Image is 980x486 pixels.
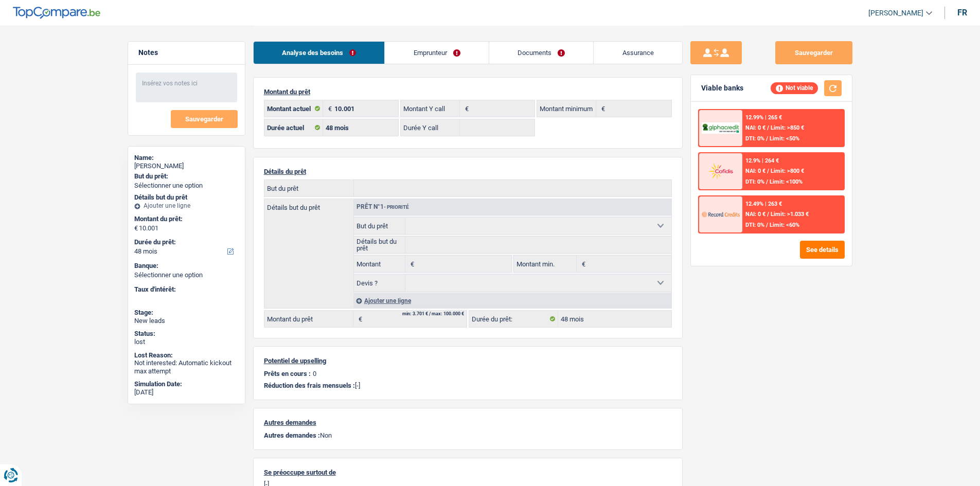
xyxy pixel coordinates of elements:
[264,100,324,117] label: Montant actuel
[354,204,412,210] div: Prêt n°1
[354,275,406,291] label: Devis ?
[264,119,324,136] label: Durée actuel
[134,388,239,397] div: [DATE]
[745,135,764,142] span: DTI: 0%
[860,5,932,22] a: [PERSON_NAME]
[405,256,417,272] span: €
[514,256,577,272] label: Montant min.
[134,330,239,338] div: Status:
[353,293,671,308] div: Ajouter une ligne
[138,48,235,57] h5: Notes
[185,116,223,122] span: Sauvegarder
[264,168,672,175] p: Détails du prêt
[134,202,239,209] div: Ajouter une ligne
[745,114,782,121] div: 12.99% | 265 €
[385,42,489,64] a: Emprunteur
[745,157,779,164] div: 12.9% | 264 €
[264,311,353,327] label: Montant du prêt
[313,370,316,377] p: 0
[171,110,238,128] button: Sauvegarder
[702,205,740,224] img: Record Credits
[134,154,239,162] div: Name:
[770,222,799,228] span: Limit: <60%
[771,82,818,94] div: Not viable
[134,338,239,346] div: lost
[134,215,237,223] label: Montant du prêt:
[264,357,672,365] p: Potentiel de upselling
[745,178,764,185] span: DTI: 0%
[264,382,355,389] span: Réduction des frais mensuels :
[701,84,743,93] div: Viable banks
[745,168,765,174] span: NAI: 0 €
[770,135,799,142] span: Limit: <50%
[596,100,608,117] span: €
[766,135,768,142] span: /
[770,178,803,185] span: Limit: <100%
[775,41,852,64] button: Sauvegarder
[264,419,672,426] p: Autres demandes
[134,193,239,202] div: Détails but du prêt
[264,199,353,211] label: Détails but du prêt
[957,8,967,17] div: fr
[384,204,409,210] span: - Priorité
[767,124,769,131] span: /
[702,122,740,134] img: AlphaCredit
[401,119,460,136] label: Durée Y call
[577,256,588,272] span: €
[745,124,765,131] span: NAI: 0 €
[766,222,768,228] span: /
[745,201,782,207] div: 12.49% | 263 €
[264,382,672,389] p: [-]
[354,237,406,253] label: Détails but du prêt
[254,42,385,64] a: Analyse des besoins
[469,311,558,327] label: Durée du prêt:
[460,100,471,117] span: €
[401,100,460,117] label: Montant Y call
[771,211,809,218] span: Limit: >1.033 €
[134,359,239,375] div: Not interested: Automatic kickout max attempt
[767,168,769,174] span: /
[134,224,138,232] span: €
[402,312,464,316] div: min: 3.701 € / max: 100.000 €
[134,262,237,270] label: Banque:
[594,42,682,64] a: Assurance
[134,285,237,294] label: Taux d'intérêt:
[868,9,923,17] span: [PERSON_NAME]
[354,256,406,272] label: Montant
[134,380,239,388] div: Simulation Date:
[354,218,406,234] label: But du prêt
[264,469,672,476] p: Se préoccupe surtout de
[264,180,354,196] label: But du prêt
[134,309,239,317] div: Stage:
[134,317,239,325] div: New leads
[134,238,237,246] label: Durée du prêt:
[264,88,672,96] p: Montant du prêt
[745,222,764,228] span: DTI: 0%
[800,241,845,259] button: See details
[767,211,769,218] span: /
[134,162,239,170] div: [PERSON_NAME]
[264,431,672,439] p: Non
[766,178,768,185] span: /
[13,7,100,19] img: TopCompare Logo
[134,172,237,181] label: But du prêt:
[264,431,320,439] span: Autres demandes :
[353,311,365,327] span: €
[134,351,239,359] div: Lost Reason:
[771,124,804,131] span: Limit: >850 €
[702,161,740,181] img: Cofidis
[771,168,804,174] span: Limit: >800 €
[323,100,334,117] span: €
[745,211,765,218] span: NAI: 0 €
[489,42,594,64] a: Documents
[537,100,596,117] label: Montant minimum
[264,370,311,377] p: Prêts en cours :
